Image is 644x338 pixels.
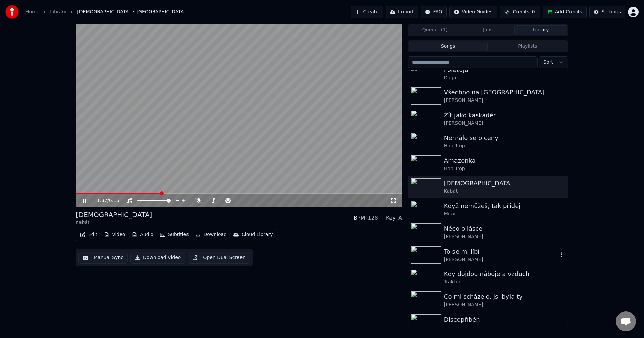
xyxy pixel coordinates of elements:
div: Hop Trop [444,165,565,172]
nav: breadcrumb [25,9,186,15]
div: To se mi líbí [444,247,558,256]
div: Kabát [76,219,152,226]
span: [DEMOGRAPHIC_DATA] • [GEOGRAPHIC_DATA] [77,9,186,15]
button: Songs [409,42,488,51]
div: Žít jako kaskadér [444,111,565,120]
button: Subtitles [157,230,191,240]
span: 1:37 [97,197,107,204]
div: Nehrálo se o ceny [444,133,565,143]
img: youka [5,5,19,19]
div: [PERSON_NAME] [444,301,565,308]
button: Jobs [462,25,515,35]
button: Open Dual Screen [188,252,250,264]
div: Hop Trop [444,143,565,149]
button: Library [514,25,567,35]
div: Mirai [444,211,565,217]
button: Download [193,230,229,240]
div: Když nemůžeš, tak přidej [444,201,565,211]
div: Amazonka [444,156,565,165]
button: Edit [77,230,100,240]
span: ( 1 ) [441,27,448,33]
div: Poletuju [444,65,565,75]
div: Doga [444,75,565,81]
button: FAQ [421,6,446,18]
div: Cloud Library [241,231,273,238]
button: Audio [129,230,156,240]
div: Kdy dojdou náboje a vzduch [444,269,565,279]
a: Library [50,9,66,15]
div: Traktor [444,279,565,285]
div: Kabát [444,188,565,195]
span: Sort [543,59,553,66]
button: Download Video [130,252,185,264]
button: Settings [589,6,625,18]
button: Add Credits [543,6,587,18]
div: 128 [368,214,378,222]
div: Settings [602,9,621,15]
div: [PERSON_NAME] [444,97,565,104]
div: Všechno na [GEOGRAPHIC_DATA] [444,88,565,97]
div: Co mi scházelo, jsi byla ty [444,292,565,301]
button: Credits0 [500,6,540,18]
a: Home [25,9,39,15]
span: 0 [532,9,535,15]
div: Key [386,214,396,222]
div: A [398,214,402,222]
div: Discopříběh [444,315,565,324]
div: BPM [354,214,365,222]
div: [DEMOGRAPHIC_DATA] [76,210,152,219]
div: Něco o lásce [444,224,565,233]
div: / [97,197,113,204]
div: [PERSON_NAME] [444,233,565,240]
div: [PERSON_NAME] [444,120,565,127]
span: 6:15 [109,197,119,204]
button: Queue [409,25,462,35]
button: Create [351,6,383,18]
button: Manual Sync [78,252,128,264]
a: Otevřený chat [616,311,636,331]
div: [PERSON_NAME] [444,256,558,263]
button: Import [386,6,418,18]
div: [DEMOGRAPHIC_DATA] [444,179,565,188]
span: Credits [513,9,529,15]
button: Video Guides [449,6,497,18]
button: Playlists [488,42,567,51]
button: Video [101,230,128,240]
